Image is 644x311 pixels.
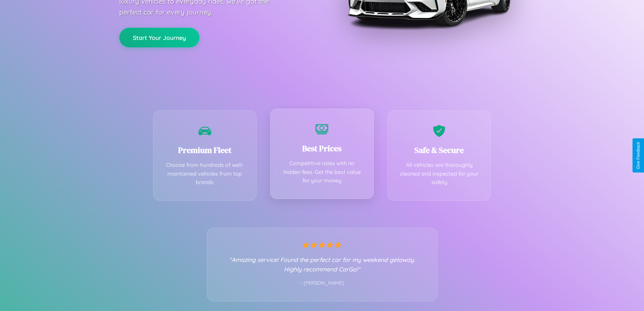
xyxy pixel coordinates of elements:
h3: Premium Fleet [164,145,246,156]
p: "Amazing service! Found the perfect car for my weekend getaway. Highly recommend CarGo!" [221,255,424,274]
p: Competitive rates with no hidden fees. Get the best value for your money [281,159,363,185]
button: Start Your Journey [119,28,199,47]
p: - [PERSON_NAME] [221,279,424,288]
p: Choose from hundreds of well-maintained vehicles from top brands [164,161,246,187]
h3: Best Prices [281,143,363,154]
p: All vehicles are thoroughly cleaned and inspected for your safety [398,161,481,187]
h3: Safe & Secure [398,145,481,156]
div: Give Feedback [636,142,641,169]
